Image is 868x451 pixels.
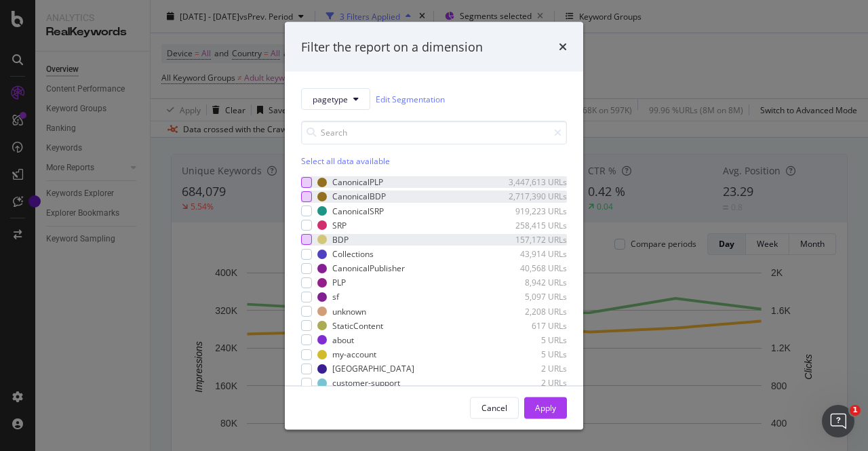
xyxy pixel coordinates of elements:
[500,248,567,260] div: 43,914 URLs
[535,401,556,413] div: Apply
[332,305,366,317] div: unknown
[500,363,567,374] div: 2 URLs
[301,38,483,56] div: Filter the report on a dimension
[500,305,567,317] div: 2,208 URLs
[301,155,567,167] div: Select all data available
[332,233,349,245] div: BDP
[301,88,370,110] button: pagetype
[500,291,567,302] div: 5,097 URLs
[332,176,383,188] div: CanonicalPLP
[822,405,854,437] iframe: Intercom live chat
[500,205,567,216] div: 919,223 URLs
[500,176,567,188] div: 3,447,613 URLs
[332,349,376,360] div: my-account
[470,397,519,418] button: Cancel
[313,93,348,104] span: pagetype
[376,92,445,106] a: Edit Segmentation
[481,401,507,413] div: Cancel
[500,277,567,288] div: 8,942 URLs
[332,363,414,374] div: [GEOGRAPHIC_DATA]
[332,277,346,288] div: PLP
[500,319,567,331] div: 617 URLs
[524,397,567,418] button: Apply
[332,377,400,389] div: customer-support
[500,349,567,360] div: 5 URLs
[332,291,339,302] div: sf
[332,319,383,331] div: StaticContent
[332,191,386,202] div: CanonicalBDP
[500,191,567,202] div: 2,717,390 URLs
[559,38,567,56] div: times
[500,334,567,345] div: 5 URLs
[500,377,567,389] div: 2 URLs
[332,219,347,231] div: SRP
[301,121,567,144] input: Search
[500,262,567,274] div: 40,568 URLs
[332,205,384,216] div: CanonicalSRP
[285,22,583,429] div: modal
[332,262,405,274] div: CanonicalPublisher
[332,334,354,345] div: about
[500,233,567,245] div: 157,172 URLs
[850,405,861,416] span: 1
[332,248,374,260] div: Collections
[500,219,567,231] div: 258,415 URLs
